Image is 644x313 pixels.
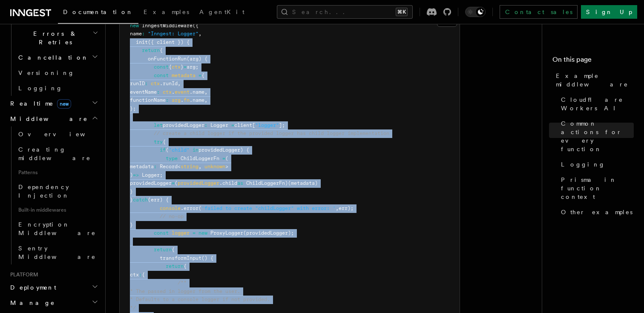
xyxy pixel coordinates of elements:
[558,92,634,116] a: Cloudflare Workers AI
[15,217,100,241] a: Encryption Middleware
[7,115,88,123] span: Middleware
[142,31,145,37] span: :
[130,197,133,203] span: }
[198,147,249,153] span: providedLogger) {
[7,99,71,108] span: Realtime
[184,97,190,103] span: fn
[166,147,169,153] span: (
[178,164,181,169] span: <
[7,283,56,292] span: Deployment
[465,7,486,17] button: Toggle dark mode
[181,64,184,70] span: }
[336,205,339,211] span: ,
[172,247,175,253] span: {
[556,72,634,89] span: Example middleware
[142,47,160,53] span: return
[184,64,187,70] span: =
[160,47,163,53] span: {
[558,157,634,172] a: Logging
[175,89,190,95] span: event
[243,230,294,236] span: (providedLogger);
[154,64,169,70] span: const
[133,197,148,203] span: catch
[225,155,228,161] span: (
[7,299,55,307] span: Manage
[561,95,634,112] span: Cloudflare Workers AI
[18,85,63,92] span: Logging
[142,172,160,178] span: Logger
[198,164,201,169] span: ,
[142,23,193,29] span: InngestMiddleware
[234,122,255,128] span: client[
[166,263,184,269] span: return
[199,9,244,15] span: AgentKit
[581,5,637,19] a: Sign Up
[154,72,169,78] span: const
[15,166,100,179] span: Patterns
[130,272,139,278] span: ctx
[130,106,136,112] span: };
[172,230,190,236] span: logger
[130,80,145,86] span: runID
[15,53,89,62] span: Cancellation
[237,180,243,186] span: as
[151,80,160,86] span: ctx
[57,99,71,109] span: new
[142,272,145,278] span: {
[198,31,201,37] span: ,
[160,80,178,86] span: .runId
[193,230,195,236] span: =
[163,139,166,145] span: {
[18,184,69,199] span: Dependency Injection
[7,280,100,295] button: Deployment
[18,245,96,260] span: Sentry Middleware
[172,64,181,70] span: ctx
[15,126,100,142] a: Overview
[255,122,279,128] span: "logger"
[7,96,100,111] button: Realtimenew
[198,72,201,78] span: =
[130,288,240,294] span: * The passed in logger from the user.
[157,89,160,95] span: :
[15,142,100,166] a: Creating middleware
[130,97,166,103] span: functionName
[279,122,285,128] span: ];
[181,164,198,169] span: string
[18,69,75,76] span: Versioning
[160,147,166,153] span: if
[561,175,634,201] span: Prisma in function context
[210,122,228,128] span: Logger
[130,31,142,37] span: name
[181,155,219,161] span: ChildLoggerFn
[190,89,204,95] span: .name
[15,29,92,46] span: Errors & Retries
[130,23,139,29] span: new
[178,80,181,86] span: ,
[7,126,100,264] div: Middleware
[148,197,169,203] span: (err) {
[172,89,175,95] span: .
[172,72,195,78] span: metadata
[163,89,172,95] span: ctx
[561,208,632,216] span: Other examples
[201,72,204,78] span: {
[500,5,578,19] a: Contact sales
[201,205,336,211] span: 'failed to create "childLogger" with error: '
[172,97,181,103] span: arg
[561,160,605,169] span: Logging
[163,122,204,128] span: providedLogger
[139,272,142,278] span: :
[166,97,169,103] span: :
[166,155,178,161] span: type
[7,295,100,310] button: Manage
[130,296,270,302] span: * Defaults to a console logger if not provided.
[154,247,172,253] span: return
[154,130,389,136] span: // create a child logger if the provided logger has child logger implementation
[552,55,634,68] h4: On this page
[154,139,163,145] span: try
[231,122,234,128] span: =
[198,205,201,211] span: (
[133,172,139,178] span: =>
[148,39,190,45] span: ({ client }) {
[130,164,154,169] span: metadata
